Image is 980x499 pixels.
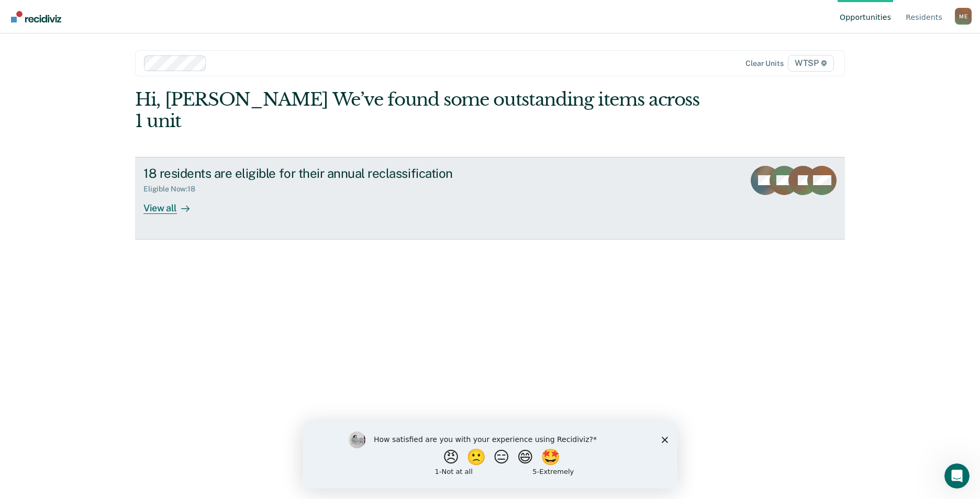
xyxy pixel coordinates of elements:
div: Hi, [PERSON_NAME] We’ve found some outstanding items across 1 unit [135,89,703,132]
div: 18 residents are eligible for their annual reclassification [143,166,511,181]
a: 18 residents are eligible for their annual reclassificationEligible Now:18View all [135,157,845,240]
img: Recidiviz [11,11,61,22]
iframe: Intercom live chat [944,463,970,489]
div: View all [143,194,202,214]
span: WTSP [788,55,834,72]
button: Profile dropdown button [955,8,972,25]
div: Eligible Now : 18 [143,185,204,194]
div: Clear units [745,59,784,68]
div: M E [955,8,972,25]
iframe: Survey by Kim from Recidiviz [303,421,677,489]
